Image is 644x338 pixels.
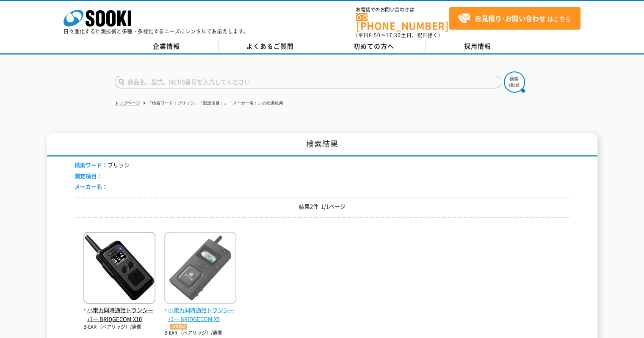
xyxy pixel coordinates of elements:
a: よくあるご質問 [218,40,322,53]
p: 結果2件 1/1ページ [75,202,570,211]
span: はこちら [458,12,571,25]
a: トップページ [115,101,140,105]
span: 8:50 [369,31,381,39]
img: オススメ [168,324,189,330]
img: btn_search.png [504,71,525,93]
a: お見積り･お問い合わせはこちら [449,7,580,30]
a: 小電力同時通話トランシーバー BRIDGECOM X5オススメ [164,297,236,329]
a: [PHONE_NUMBER] [356,13,449,30]
p: B-EAR （ベアリッジ）/通信 [83,324,155,331]
span: 小電力同時通話トランシーバー BRIDGECOM X10 [83,306,155,324]
li: 「検索ワード：ブリッジ」「測定項目：」「メーカー名：」の検索結果 [141,99,283,108]
h1: 検索結果 [47,133,597,157]
p: 日々進化する計測技術と多種・多様化するニーズにレンタルでお応えします。 [64,29,249,34]
span: お電話でのお問い合わせは [356,7,449,12]
span: 小電力同時通話トランシーバー BRIDGECOM X5 [164,306,236,330]
a: 企業情報 [115,40,218,53]
span: 検索ワード： [75,161,108,169]
img: BRIDGECOM X5 [164,232,236,306]
span: 17:30 [386,31,401,39]
span: 測定項目： [75,172,102,180]
li: ブリッジ [75,161,130,170]
a: 採用情報 [426,40,530,53]
p: B-EAR （ベアリッジ）/通信 [164,330,236,337]
strong: お見積り･お問い合わせ [475,13,546,23]
span: 初めての方へ [354,41,394,51]
input: 商品名、型式、NETIS番号を入力してください [115,76,501,88]
a: 小電力同時通話トランシーバー BRIDGECOM X10 [83,297,155,323]
span: メーカー名： [75,182,108,190]
img: BRIDGECOM X10 [83,232,155,306]
a: 初めての方へ [322,40,426,53]
span: (平日 ～ 土日、祝日除く) [356,31,440,39]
